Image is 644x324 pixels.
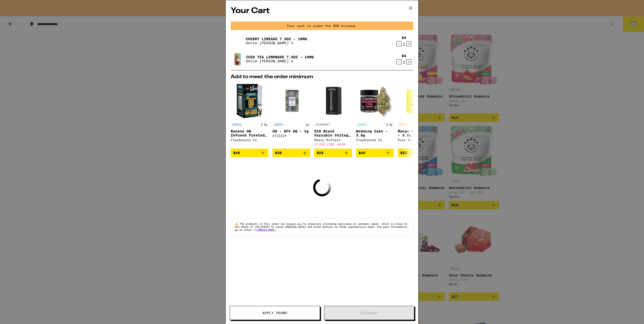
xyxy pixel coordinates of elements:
div: 2 [402,42,406,46]
h2: Add to meet the order minimum [231,74,413,79]
button: Add to bag [314,149,352,157]
button: Add to bag [272,149,310,157]
a: Iced Tea Lemonade 7.5oz - 10mg [246,55,314,59]
p: Uncle [PERSON_NAME]'s [246,41,307,45]
p: Mango Mintality - 3.5g [398,129,435,137]
p: 2.5g [259,122,268,127]
p: Wedding Cake - 3.5g [356,129,394,137]
div: $4 [402,54,406,58]
button: Add to bag [356,149,394,157]
a: [DOMAIN_NAME] [256,228,276,231]
span: ⚠️ [235,222,240,225]
button: Decrement [396,41,401,46]
span: The products in this order can expose you to chemicals including marijuana or cannabis smoke, whi... [235,222,407,231]
button: Add to bag [231,149,268,157]
button: Increment [406,41,411,46]
button: Add to bag [398,149,435,157]
button: Apply Promo [230,306,320,320]
p: HYBRID [356,122,368,127]
img: Heavy Hitters - 510 Black Variable Voltage Battery & Charger [314,82,352,120]
span: Hi. Need any help? [3,4,36,8]
a: Open page for Banana OG Infused Frosted Flyers 5-Pack - 2.5g from Claybourne Co. [231,82,268,149]
a: Open page for 510 Black Variable Voltage Battery & Charger from Heavy Hitters [314,82,352,149]
div: STIIIZY [272,134,310,137]
span: USE CODE HH30 [319,143,345,146]
button: Decrement [396,59,401,64]
img: Claybourne Co. - Wedding Cake - 3.5g [356,82,394,120]
img: Cherry Limeade 7.5oz - 10mg [231,34,245,48]
a: Open page for Wedding Cake - 3.5g from Claybourne Co. [356,82,394,149]
img: STIIIZY - OG - SFV OG - 1g [272,82,310,120]
div: Claybourne Co. [356,138,394,142]
button: Checkout [324,306,414,320]
div: Claybourne Co. [231,138,268,142]
div: Pure Beauty [398,138,435,142]
p: INDICA [272,122,285,127]
img: Iced Tea Lemonade 7.5oz - 10mg [231,52,245,66]
p: Uncle [PERSON_NAME]'s [246,59,314,63]
img: Pure Beauty - Mango Mintality - 3.5g [398,82,435,120]
h2: Your Cart [231,5,413,17]
span: $28 [275,151,282,155]
p: ACCESSORY [314,122,331,127]
div: Heavy Hitters [314,138,352,142]
span: Checkout [360,311,378,315]
p: 3.5g [385,122,394,127]
span: $25 [317,151,324,155]
a: Open page for Mango Mintality - 3.5g from Pure Beauty [398,82,435,149]
p: 510 Black Variable Voltage Battery & Charger [314,129,352,137]
div: Your cart is under the $50 minimum. [231,22,413,30]
button: Increment [406,59,411,64]
span: $40 [233,151,240,155]
span: $45 [358,151,365,155]
div: 2 [402,60,406,64]
a: Open page for OG - SFV OG - 1g from STIIIZY [272,82,310,149]
p: 1g [304,122,310,127]
img: Claybourne Co. - Banana OG Infused Frosted Flyers 5-Pack - 2.5g [231,82,268,120]
a: Cherry Limeade 7.5oz - 10mg [246,37,307,41]
p: OG - SFV OG - 1g [272,129,310,133]
p: SATIVA [398,122,410,127]
span: $52 [400,151,407,155]
p: Banana OG Infused Frosted Flyers 5-Pack - 2.5g [231,129,268,137]
div: $4 [402,36,406,40]
span: Apply Promo [262,311,287,315]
